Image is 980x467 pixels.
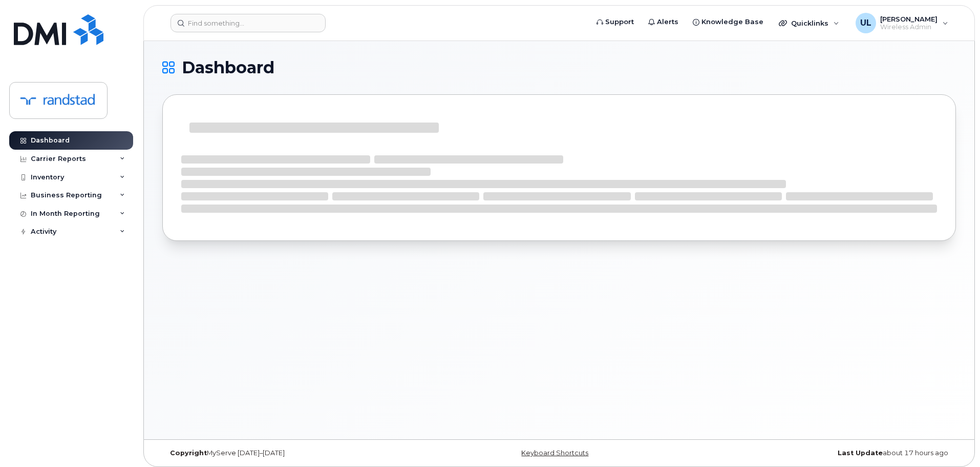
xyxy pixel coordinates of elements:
[162,449,427,457] div: MyServe [DATE]–[DATE]
[691,449,956,457] div: about 17 hours ago
[838,449,883,457] strong: Last Update
[170,449,207,457] strong: Copyright
[521,449,588,457] a: Keyboard Shortcuts
[182,60,274,75] span: Dashboard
